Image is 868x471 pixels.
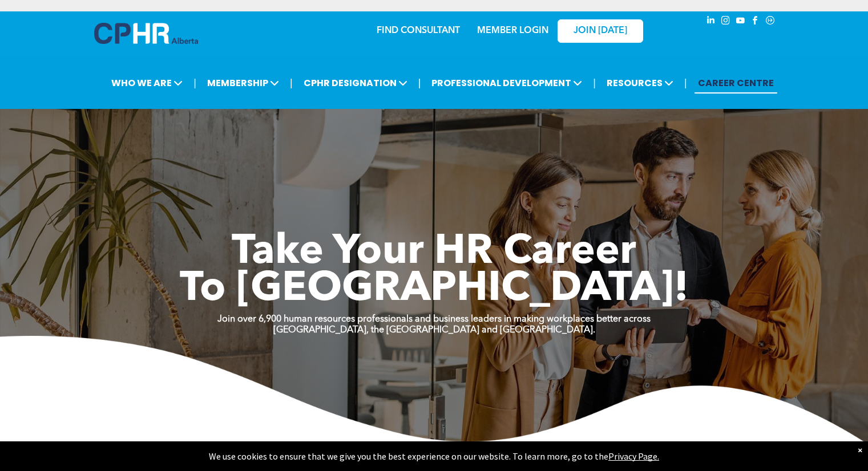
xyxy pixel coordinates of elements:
[734,14,747,30] a: youtube
[232,232,636,273] span: Take Your HR Career
[720,14,732,30] a: instagram
[695,72,777,94] a: CAREER CENTRE
[193,71,196,95] li: |
[477,26,548,35] a: MEMBER LOGIN
[608,450,659,462] a: Privacy Page.
[574,26,627,36] span: JOIN [DATE]
[273,326,595,335] strong: [GEOGRAPHIC_DATA], the [GEOGRAPHIC_DATA] and [GEOGRAPHIC_DATA].
[593,71,596,95] li: |
[858,444,862,456] div: Dismiss notification
[705,14,717,30] a: linkedin
[558,19,643,43] a: JOIN [DATE]
[180,269,689,310] span: To [GEOGRAPHIC_DATA]!
[204,72,282,94] span: MEMBERSHIP
[418,71,421,95] li: |
[749,14,762,30] a: facebook
[377,26,460,35] a: FIND CONSULTANT
[94,23,198,44] img: A blue and white logo for cp alberta
[428,72,586,94] span: PROFESSIONAL DEVELOPMENT
[684,71,687,95] li: |
[764,14,777,30] a: Social network
[290,71,293,95] li: |
[300,72,411,94] span: CPHR DESIGNATION
[108,72,186,94] span: WHO WE ARE
[217,315,651,324] strong: Join over 6,900 human resources professionals and business leaders in making workplaces better ac...
[603,72,677,94] span: RESOURCES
